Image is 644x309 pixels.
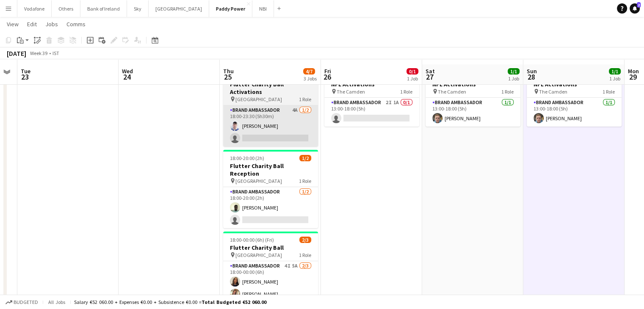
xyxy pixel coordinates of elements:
[223,187,318,228] app-card-role: Brand Ambassador1/218:00-20:00 (2h)[PERSON_NAME]
[235,178,282,184] span: [GEOGRAPHIC_DATA]
[637,2,641,8] span: 2
[235,252,282,258] span: [GEOGRAPHIC_DATA]
[324,67,331,75] span: Fri
[7,49,26,58] div: [DATE]
[527,98,622,127] app-card-role: Brand Ambassador1/113:00-18:00 (5h)[PERSON_NAME]
[53,50,59,56] div: IST
[501,88,514,95] span: 1 Role
[324,68,419,127] app-job-card: 13:00-18:00 (5h)0/1NFL Activations The Camden1 RoleBrand Ambassador2I1A0/113:00-18:00 (5h)
[223,80,318,96] h3: Flutter Charity Ball Activations
[3,19,22,30] a: View
[525,72,537,82] span: 28
[47,299,67,305] span: All jobs
[426,68,520,127] app-job-card: 13:00-18:00 (5h)1/1NFL Activations The Camden1 RoleBrand Ambassador1/113:00-18:00 (5h)[PERSON_NAME]
[223,68,318,146] app-job-card: 18:00-23:30 (5h30m)1/2Flutter Charity Ball Activations [GEOGRAPHIC_DATA]1 RoleBrand Ambassador4A1...
[223,67,234,75] span: Thu
[17,0,52,17] button: Vodafone
[45,20,58,28] span: Jobs
[21,67,30,75] span: Tue
[252,0,274,17] button: NBI
[407,75,418,82] div: 1 Job
[426,67,435,75] span: Sat
[299,96,311,102] span: 1 Role
[609,68,621,74] span: 1/1
[66,20,86,28] span: Comms
[539,88,567,95] span: The Camden
[19,72,30,82] span: 23
[27,20,37,28] span: Edit
[223,244,318,251] h3: Flutter Charity Ball
[630,3,640,14] a: 2
[230,155,264,161] span: 18:00-20:00 (2h)
[223,105,318,146] app-card-role: Brand Ambassador4A1/218:00-23:30 (5h30m)[PERSON_NAME]
[609,75,620,82] div: 1 Job
[127,0,149,17] button: Sky
[7,20,19,28] span: View
[121,72,133,82] span: 24
[324,98,419,127] app-card-role: Brand Ambassador2I1A0/113:00-18:00 (5h)
[299,237,311,243] span: 2/3
[400,88,412,95] span: 1 Role
[42,19,61,30] a: Jobs
[337,88,365,95] span: The Camden
[149,0,209,17] button: [GEOGRAPHIC_DATA]
[303,68,315,74] span: 4/7
[508,68,520,74] span: 1/1
[527,68,622,127] app-job-card: 13:00-18:00 (5h)1/1NFL Activations The Camden1 RoleBrand Ambassador1/113:00-18:00 (5h)[PERSON_NAME]
[14,299,38,305] span: Budgeted
[299,252,311,258] span: 1 Role
[230,237,274,243] span: 18:00-00:00 (6h) (Fri)
[235,96,282,102] span: [GEOGRAPHIC_DATA]
[202,299,266,305] span: Total Budgeted €52 060.00
[438,88,466,95] span: The Camden
[323,72,331,82] span: 26
[508,75,519,82] div: 1 Job
[299,155,311,161] span: 1/2
[426,98,520,127] app-card-role: Brand Ambassador1/113:00-18:00 (5h)[PERSON_NAME]
[122,67,133,75] span: Wed
[4,298,39,307] button: Budgeted
[223,150,318,228] app-job-card: 18:00-20:00 (2h)1/2Flutter Charity Ball Reception [GEOGRAPHIC_DATA]1 RoleBrand Ambassador1/218:00...
[527,67,537,75] span: Sun
[24,19,40,30] a: Edit
[28,50,49,56] span: Week 39
[52,0,80,17] button: Others
[209,0,252,17] button: Paddy Power
[406,68,418,74] span: 0/1
[304,75,317,82] div: 3 Jobs
[299,178,311,184] span: 1 Role
[628,67,639,75] span: Mon
[74,299,266,305] div: Salary €52 060.00 + Expenses €0.00 + Subsistence €0.00 =
[627,72,639,82] span: 29
[63,19,89,30] a: Comms
[80,0,127,17] button: Bank of Ireland
[222,72,234,82] span: 25
[424,72,435,82] span: 27
[223,162,318,177] h3: Flutter Charity Ball Reception
[603,88,615,95] span: 1 Role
